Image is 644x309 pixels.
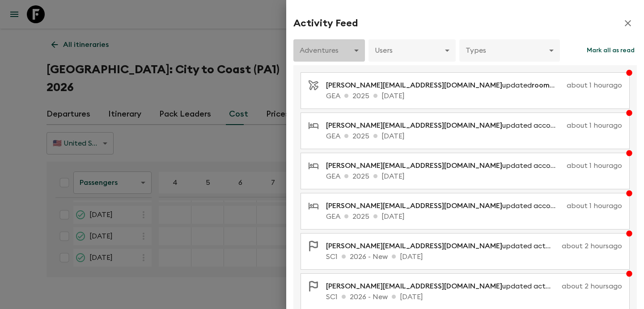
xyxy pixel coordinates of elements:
p: about 2 hours ago [562,241,622,251]
p: SC1 2026 - New [DATE] [326,251,622,262]
p: about 1 hour ago [567,120,622,131]
p: GEA 2025 [DATE] [326,171,622,182]
p: updated [326,80,563,91]
p: SC1 2026 - New [DATE] [326,292,622,302]
p: about 1 hour ago [567,80,622,91]
span: [PERSON_NAME][EMAIL_ADDRESS][DOMAIN_NAME] [326,242,502,250]
p: about 1 hour ago [567,200,622,211]
h2: Activity Feed [293,17,358,29]
p: about 2 hours ago [562,281,622,292]
div: Adventures [293,38,365,63]
p: GEA 2025 [DATE] [326,91,622,101]
div: Users [369,38,456,63]
p: updated accommodation [326,160,563,171]
p: GEA 2025 [DATE] [326,211,622,222]
p: GEA 2025 [DATE] [326,131,622,142]
button: Mark all as read [585,39,637,62]
p: updated accommodation [326,120,563,131]
p: updated activity [326,241,558,251]
div: Types [459,38,560,63]
span: [PERSON_NAME][EMAIL_ADDRESS][DOMAIN_NAME] [326,82,502,89]
span: [PERSON_NAME][EMAIL_ADDRESS][DOMAIN_NAME] [326,283,502,290]
p: about 1 hour ago [567,160,622,171]
span: [PERSON_NAME][EMAIL_ADDRESS][DOMAIN_NAME] [326,122,502,129]
span: [PERSON_NAME][EMAIL_ADDRESS][DOMAIN_NAME] [326,162,502,169]
span: room release days [532,82,595,89]
span: [PERSON_NAME][EMAIL_ADDRESS][DOMAIN_NAME] [326,202,502,209]
p: updated accommodation [326,200,563,211]
p: updated activity [326,281,558,292]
